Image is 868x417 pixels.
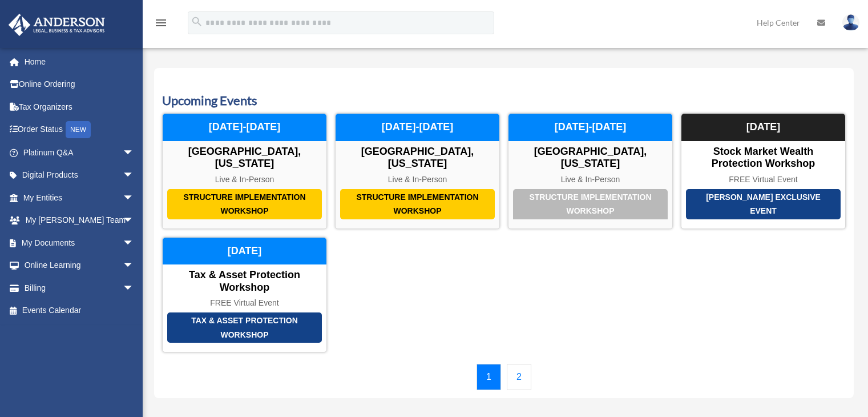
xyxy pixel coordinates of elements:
[191,15,203,28] i: search
[681,113,846,228] a: [PERSON_NAME] Exclusive Event Stock Market Wealth Protection Workshop FREE Virtual Event [DATE]
[154,20,168,30] a: menu
[507,364,531,390] a: 2
[123,141,146,165] span: arrow_drop_down
[163,238,326,265] div: [DATE]
[8,50,151,73] a: Home
[123,164,146,187] span: arrow_drop_down
[335,113,500,228] a: Structure Implementation Workshop [GEOGRAPHIC_DATA], [US_STATE] Live & In-Person [DATE]-[DATE]
[163,269,326,294] div: Tax & Asset Protection Workshop
[123,186,146,210] span: arrow_drop_down
[163,114,326,141] div: [DATE]-[DATE]
[162,92,846,110] h3: Upcoming Events
[513,189,668,219] div: Structure Implementation Workshop
[123,209,146,232] span: arrow_drop_down
[162,113,327,228] a: Structure Implementation Workshop [GEOGRAPHIC_DATA], [US_STATE] Live & In-Person [DATE]-[DATE]
[681,175,845,185] div: FREE Virtual Event
[8,254,151,277] a: Online Learningarrow_drop_down
[154,16,168,30] i: menu
[8,95,151,118] a: Tax Organizers
[8,141,151,164] a: Platinum Q&Aarrow_drop_down
[508,114,672,141] div: [DATE]-[DATE]
[8,118,151,142] a: Order StatusNEW
[163,175,326,185] div: Live & In-Person
[123,276,146,300] span: arrow_drop_down
[508,113,673,228] a: Structure Implementation Workshop [GEOGRAPHIC_DATA], [US_STATE] Live & In-Person [DATE]-[DATE]
[681,114,845,141] div: [DATE]
[508,175,672,185] div: Live & In-Person
[336,175,499,185] div: Live & In-Person
[123,254,146,278] span: arrow_drop_down
[163,146,326,170] div: [GEOGRAPHIC_DATA], [US_STATE]
[8,164,151,187] a: Digital Productsarrow_drop_down
[508,146,672,170] div: [GEOGRAPHIC_DATA], [US_STATE]
[8,276,151,299] a: Billingarrow_drop_down
[336,114,499,141] div: [DATE]-[DATE]
[163,298,326,308] div: FREE Virtual Event
[686,189,841,219] div: [PERSON_NAME] Exclusive Event
[8,231,151,254] a: My Documentsarrow_drop_down
[8,299,146,322] a: Events Calendar
[5,14,108,36] img: Anderson Advisors Platinum Portal
[162,237,327,352] a: Tax & Asset Protection Workshop Tax & Asset Protection Workshop FREE Virtual Event [DATE]
[8,209,151,232] a: My [PERSON_NAME] Teamarrow_drop_down
[681,146,845,170] div: Stock Market Wealth Protection Workshop
[842,14,859,31] img: User Pic
[8,186,151,209] a: My Entitiesarrow_drop_down
[340,189,495,219] div: Structure Implementation Workshop
[336,146,499,170] div: [GEOGRAPHIC_DATA], [US_STATE]
[477,364,501,390] a: 1
[8,73,151,96] a: Online Ordering
[66,121,91,138] div: NEW
[123,231,146,255] span: arrow_drop_down
[167,312,322,343] div: Tax & Asset Protection Workshop
[167,189,322,219] div: Structure Implementation Workshop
